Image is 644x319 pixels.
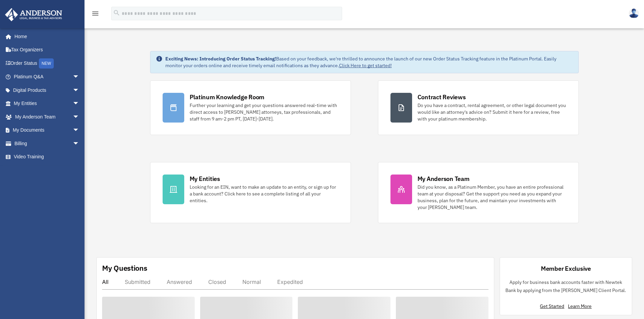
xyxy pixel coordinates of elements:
div: Based on your feedback, we're thrilled to announce the launch of our new Order Status Tracking fe... [165,55,573,69]
div: Closed [208,278,226,285]
div: Normal [242,278,261,285]
div: All [102,278,109,285]
span: arrow_drop_down [73,124,86,137]
div: Did you know, as a Platinum Member, you have an entire professional team at your disposal? Get th... [418,184,566,211]
a: Click Here to get started! [339,62,392,69]
a: Learn More [568,303,592,309]
i: search [113,9,120,17]
a: Home [5,30,86,43]
img: User Pic [629,8,639,18]
span: arrow_drop_down [73,83,86,97]
span: arrow_drop_down [73,97,86,111]
a: My Documentsarrow_drop_down [5,124,90,137]
span: arrow_drop_down [73,110,86,124]
div: Do you have a contract, rental agreement, or other legal document you would like an attorney's ad... [418,102,566,122]
a: Tax Organizers [5,43,90,57]
div: Member Exclusive [541,264,591,273]
div: Contract Reviews [418,93,466,101]
div: Submitted [125,278,150,285]
a: Digital Productsarrow_drop_down [5,83,90,97]
div: Expedited [277,278,303,285]
a: My Entitiesarrow_drop_down [5,97,90,110]
a: Get Started [540,303,567,309]
i: menu [91,9,99,18]
div: My Questions [102,263,147,273]
div: My Anderson Team [418,175,470,183]
div: My Entities [190,175,220,183]
a: My Anderson Teamarrow_drop_down [5,110,90,124]
img: Anderson Advisors Platinum Portal [3,8,64,21]
span: arrow_drop_down [73,137,86,151]
p: Apply for business bank accounts faster with Newtek Bank by applying from the [PERSON_NAME] Clien... [505,278,626,295]
strong: Exciting News: Introducing Order Status Tracking! [165,56,276,62]
a: menu [91,12,99,18]
div: Looking for an EIN, want to make an update to an entity, or sign up for a bank account? Click her... [190,184,338,204]
div: NEW [39,58,54,69]
a: Video Training [5,150,90,164]
a: My Anderson Team Did you know, as a Platinum Member, you have an entire professional team at your... [378,162,579,223]
div: Platinum Knowledge Room [190,93,265,101]
a: Platinum Q&Aarrow_drop_down [5,70,90,84]
a: Platinum Knowledge Room Further your learning and get your questions answered real-time with dire... [150,80,351,135]
a: Order StatusNEW [5,56,90,70]
a: My Entities Looking for an EIN, want to make an update to an entity, or sign up for a bank accoun... [150,162,351,223]
div: Answered [167,278,192,285]
a: Billingarrow_drop_down [5,137,90,150]
span: arrow_drop_down [73,70,86,84]
a: Contract Reviews Do you have a contract, rental agreement, or other legal document you would like... [378,80,579,135]
div: Further your learning and get your questions answered real-time with direct access to [PERSON_NAM... [190,102,338,122]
